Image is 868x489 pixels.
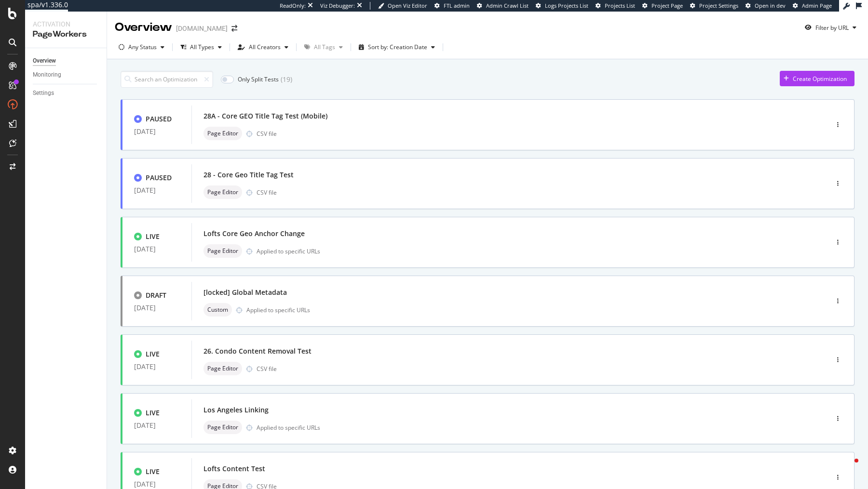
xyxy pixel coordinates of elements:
div: neutral label [203,127,242,140]
a: Logs Projects List [536,2,588,10]
div: LIVE [146,408,160,418]
span: Project Settings [699,2,738,9]
span: Logs Projects List [545,2,588,9]
div: Lofts Content Test [203,464,265,474]
a: Project Settings [690,2,738,10]
div: Settings [33,88,54,98]
div: [DATE] [134,422,180,429]
button: All Types [176,40,226,55]
div: [DATE] [134,363,180,370]
div: neutral label [203,244,242,258]
div: CSV file [257,130,277,138]
button: Sort by: Creation Date [355,40,439,55]
div: CSV file [257,365,277,373]
button: Filter by URL [801,20,860,35]
span: Page Editor [207,366,238,371]
a: Admin Crawl List [477,2,529,10]
div: [DATE] [134,245,180,253]
div: Only Split Tests [238,75,279,83]
div: Any Status [128,44,157,50]
div: All Creators [249,44,281,50]
div: arrow-right-arrow-left [231,25,237,32]
div: neutral label [203,421,242,434]
div: ( 19 ) [281,75,292,84]
span: Page Editor [207,483,238,489]
button: All Creators [234,40,292,55]
div: [DATE] [134,304,180,312]
div: PAUSED [146,114,172,124]
a: Open in dev [746,2,786,10]
span: Admin Crawl List [486,2,529,9]
div: PAUSED [146,173,172,183]
span: Project Page [651,2,683,9]
span: Custom [207,307,228,313]
div: Viz Debugger: [320,2,355,10]
div: neutral label [203,362,242,375]
a: Projects List [596,2,635,10]
div: [locked] Global Metadata [203,288,287,297]
div: Lofts Core Geo Anchor Change [203,229,305,238]
div: [DATE] [134,186,180,194]
div: [DATE] [134,128,180,135]
div: All Tags [314,44,335,50]
div: DRAFT [146,291,166,300]
div: Overview [33,56,56,66]
div: 28 - Core Geo Title Tag Test [203,170,294,180]
span: Open Viz Editor [388,2,427,9]
a: Project Page [642,2,683,10]
button: All Tags [300,40,347,55]
div: Activation [33,19,99,29]
div: Applied to specific URLs [257,247,320,255]
span: Open in dev [755,2,786,9]
div: LIVE [146,467,160,476]
div: Sort by: Creation Date [368,44,427,50]
div: Applied to specific URLs [246,306,310,314]
div: All Types [190,44,214,50]
div: Los Angeles Linking [203,405,269,415]
div: CSV file [257,188,277,197]
a: FTL admin [434,2,470,10]
a: Monitoring [33,70,100,80]
a: Settings [33,88,100,98]
span: Page Editor [207,248,238,254]
div: Overview [115,19,172,36]
div: LIVE [146,232,160,241]
div: [DOMAIN_NAME] [176,24,228,33]
div: PageWorkers [33,29,99,40]
a: Open Viz Editor [378,2,427,10]
span: Admin Page [802,2,832,9]
div: Create Optimization [793,75,847,83]
div: ReadOnly: [280,2,306,10]
a: Admin Page [793,2,832,10]
div: Monitoring [33,70,61,80]
div: neutral label [203,185,242,199]
span: FTL admin [444,2,470,9]
input: Search an Optimization [121,71,213,88]
span: Page Editor [207,424,238,430]
a: Overview [33,56,100,66]
span: Page Editor [207,131,238,136]
div: Filter by URL [815,24,849,32]
button: Any Status [115,40,168,55]
div: 26. Condo Content Removal Test [203,346,312,356]
span: Projects List [605,2,635,9]
div: neutral label [203,303,232,317]
div: Applied to specific URLs [257,423,320,432]
div: 28A - Core GEO Title Tag Test (Mobile) [203,111,327,121]
span: Page Editor [207,189,238,195]
button: Create Optimization [780,71,854,86]
div: [DATE] [134,480,180,488]
iframe: Intercom live chat [835,456,858,479]
div: LIVE [146,349,160,359]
